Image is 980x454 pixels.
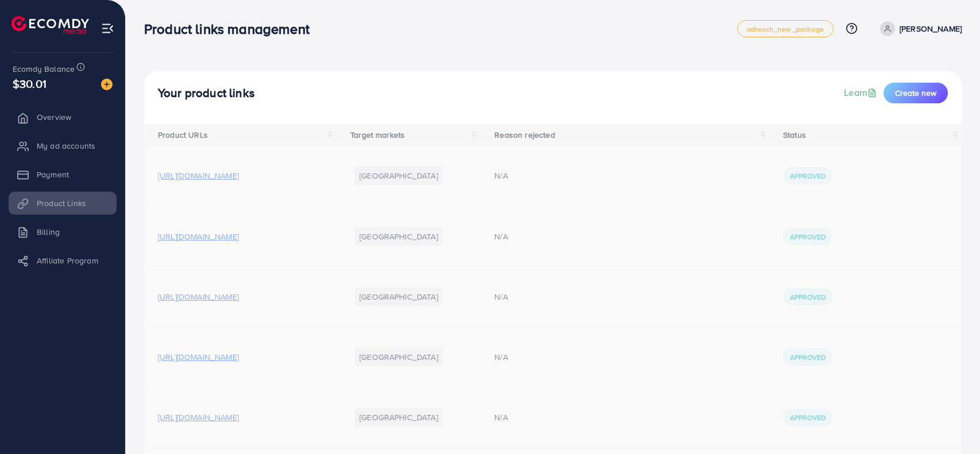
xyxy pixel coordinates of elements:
span: adreach_new_package [747,25,824,33]
h4: Your product links [158,86,255,100]
h3: Product links management [144,21,319,37]
a: adreach_new_package [737,20,834,37]
a: Learn [844,86,879,99]
span: $30.01 [13,75,47,92]
img: logo [11,16,89,34]
img: menu [101,22,114,35]
img: image [101,79,113,90]
a: [PERSON_NAME] [876,21,962,36]
button: Create new [884,83,948,103]
p: [PERSON_NAME] [900,22,962,36]
span: Ecomdy Balance [13,63,75,75]
span: Create new [895,87,936,99]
